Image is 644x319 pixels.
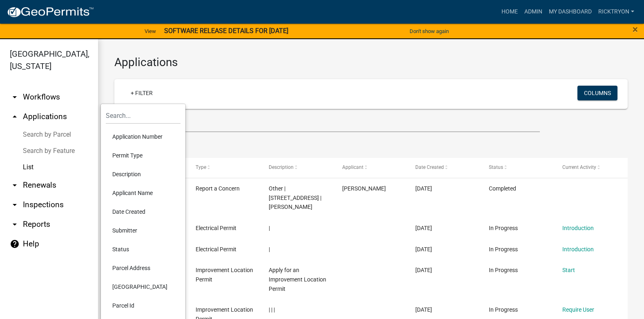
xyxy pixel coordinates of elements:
span: Status [489,164,503,170]
datatable-header-cell: Type [188,158,261,177]
span: Charlie Wilson [342,185,386,192]
li: Submitter [106,221,180,240]
a: Introduction [562,225,594,231]
span: Electrical Permit [196,246,236,253]
li: Permit Type [106,146,180,165]
button: Don't show again [406,24,452,38]
datatable-header-cell: Status [481,158,555,177]
span: Apply for an Improvement Location Permit [269,267,326,292]
a: Introduction [562,246,594,253]
button: Columns [577,86,617,100]
span: 09/07/2025 [415,306,432,313]
i: arrow_drop_down [10,92,20,102]
a: ricktryon [595,4,637,20]
li: Date Created [106,202,180,221]
li: Parcel Id [106,296,180,315]
span: In Progress [489,267,518,273]
datatable-header-cell: Description [261,158,334,177]
i: help [10,239,20,249]
span: 09/08/2025 [415,185,432,192]
a: Admin [521,4,546,20]
datatable-header-cell: Current Activity [554,158,628,177]
datatable-header-cell: Date Created [408,158,481,177]
span: | [269,225,270,231]
span: × [633,24,638,35]
li: [GEOGRAPHIC_DATA] [106,277,180,296]
span: Current Activity [562,164,596,170]
span: Improvement Location Permit [196,267,253,283]
h3: Applications [114,55,628,69]
i: arrow_drop_down [10,180,20,190]
span: | [269,246,270,253]
span: Date Created [415,164,444,170]
i: arrow_drop_down [10,219,20,229]
span: Description [269,164,294,170]
i: arrow_drop_up [10,112,20,122]
span: 09/07/2025 [415,246,432,253]
span: Electrical Permit [196,225,236,231]
a: Require User [562,306,594,313]
a: Start [562,267,575,273]
button: Close [633,24,638,34]
datatable-header-cell: Applicant [334,158,408,177]
span: 09/07/2025 [415,225,432,231]
span: Applicant [342,164,363,170]
span: Other | 11788 N Forest Manor Dr | Jessica Fines [269,185,321,210]
span: In Progress [489,246,518,253]
a: Home [498,4,521,20]
span: | | | [269,306,275,313]
li: Parcel Address [106,259,180,277]
span: In Progress [489,225,518,231]
span: In Progress [489,306,518,313]
strong: SOFTWARE RELEASE DETAILS FOR [DATE] [164,27,288,35]
span: Report a Concern [196,185,240,192]
span: 09/07/2025 [415,267,432,273]
li: Application Number [106,127,180,146]
li: Applicant Name [106,184,180,202]
a: View [141,24,159,38]
input: Search... [106,107,180,124]
li: Status [106,240,180,259]
i: arrow_drop_down [10,200,20,210]
a: + Filter [124,86,159,100]
a: My Dashboard [546,4,595,20]
span: Type [196,164,206,170]
span: Completed [489,185,516,192]
input: Search for applications [114,115,540,132]
li: Description [106,165,180,184]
